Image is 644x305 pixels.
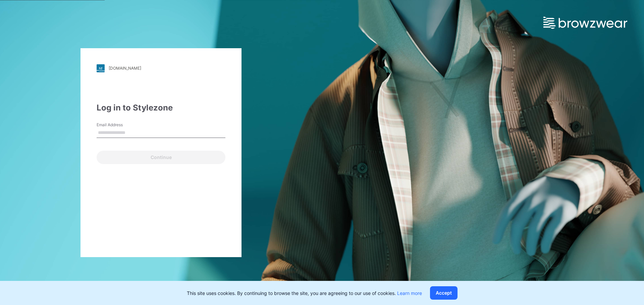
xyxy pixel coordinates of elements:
[109,66,141,71] div: [DOMAIN_NAME]
[97,102,225,114] div: Log in to Stylezone
[97,64,105,72] img: stylezone-logo.562084cfcfab977791bfbf7441f1a819.svg
[397,290,422,296] a: Learn more
[97,64,225,72] a: [DOMAIN_NAME]
[543,17,627,29] img: browzwear-logo.e42bd6dac1945053ebaf764b6aa21510.svg
[187,290,422,297] p: This site uses cookies. By continuing to browse the site, you are agreeing to our use of cookies.
[430,286,458,300] button: Accept
[97,122,144,128] label: Email Address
